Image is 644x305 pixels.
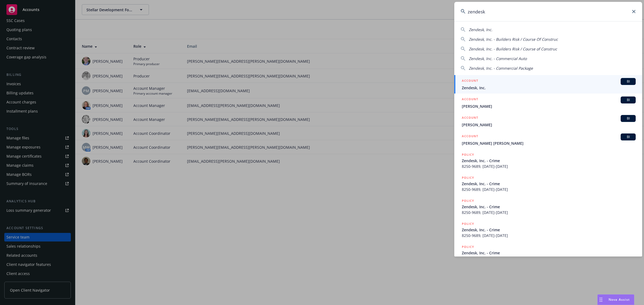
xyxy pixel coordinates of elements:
[462,175,474,180] h5: POLICY
[462,198,474,203] h5: POLICY
[462,233,636,238] span: 8250-9689, [DATE]-[DATE]
[454,94,642,112] a: ACCOUNTBI[PERSON_NAME]
[462,250,636,256] span: Zendesk, Inc. - Crime
[462,78,478,84] h5: ACCOUNT
[454,172,642,195] a: POLICYZendesk, Inc. - Crime8250-9689, [DATE]-[DATE]
[623,135,634,139] span: BI
[454,218,642,241] a: POLICYZendesk, Inc. - Crime8250-9689, [DATE]-[DATE]
[462,187,636,192] span: 8250-9689, [DATE]-[DATE]
[462,96,478,103] h5: ACCOUNT
[598,295,604,305] div: Drag to move
[469,46,557,51] span: Zendesk, Inc. - Builders Risk / Course of Construc
[462,221,474,226] h5: POLICY
[462,140,636,146] span: [PERSON_NAME] [PERSON_NAME]
[462,115,478,121] h5: ACCOUNT
[462,163,636,169] span: 8250-9689, [DATE]-[DATE]
[597,294,634,305] button: Nova Assist
[462,158,636,163] span: Zendesk, Inc. - Crime
[462,204,636,210] span: Zendesk, Inc. - Crime
[462,181,636,187] span: Zendesk, Inc. - Crime
[454,241,642,264] a: POLICYZendesk, Inc. - Crime8250-9689, [DATE]-[DATE]
[454,149,642,172] a: POLICYZendesk, Inc. - Crime8250-9689, [DATE]-[DATE]
[469,27,492,32] span: Zendesk, Inc.
[462,227,636,233] span: Zendesk, Inc. - Crime
[454,195,642,218] a: POLICYZendesk, Inc. - Crime8250-9689, [DATE]-[DATE]
[469,56,527,61] span: Zendesk, Inc. - Commercial Auto
[623,116,634,121] span: BI
[462,85,636,91] span: Zendesk, Inc.
[454,112,642,131] a: ACCOUNTBI[PERSON_NAME]
[623,98,634,102] span: BI
[623,79,634,84] span: BI
[454,2,642,21] input: Search...
[462,256,636,261] span: 8250-9689, [DATE]-[DATE]
[462,122,636,128] span: [PERSON_NAME]
[609,297,630,302] span: Nova Assist
[454,131,642,149] a: ACCOUNTBI[PERSON_NAME] [PERSON_NAME]
[462,210,636,215] span: 8250-9689, [DATE]-[DATE]
[469,66,533,71] span: Zendesk, Inc. - Commercial Package
[469,37,558,42] span: Zendesk, Inc. - Builders Risk / Course Of Construc
[462,133,478,140] h5: ACCOUNT
[454,75,642,94] a: ACCOUNTBIZendesk, Inc.
[462,152,474,157] h5: POLICY
[462,244,474,250] h5: POLICY
[462,103,636,109] span: [PERSON_NAME]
